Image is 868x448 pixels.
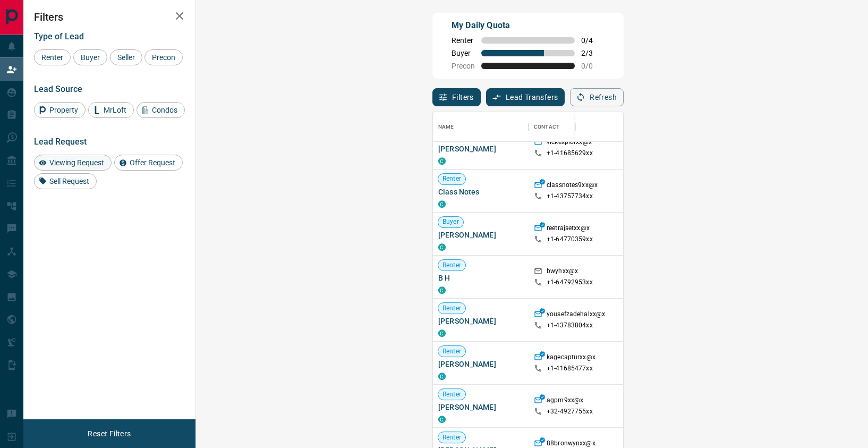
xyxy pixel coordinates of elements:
div: Name [433,112,529,142]
p: +1- 41685629xx [547,149,593,158]
h2: Filters [34,11,185,23]
span: Property [46,106,82,114]
span: Renter [438,347,465,356]
span: Renter [438,261,465,270]
div: condos.ca [438,200,446,208]
span: Renter [438,175,465,184]
div: condos.ca [438,329,446,337]
span: Lead Source [34,84,82,94]
div: Name [438,112,454,142]
div: Property [34,102,86,118]
button: Refresh [570,88,624,106]
p: reetrajsetxx@x [547,224,590,235]
span: 2 / 3 [581,49,605,57]
p: agpm9xx@x [547,396,583,407]
p: +1- 64770359xx [547,235,593,244]
p: bwyhxx@x [547,267,578,278]
span: Seller [114,53,139,62]
div: Seller [110,49,142,65]
button: Reset Filters [81,425,138,443]
p: +1- 43757734xx [547,192,593,201]
div: Renter [34,49,71,65]
span: Buyer [452,49,475,57]
p: classnotes9xx@x [547,181,598,192]
span: Renter [38,53,67,62]
span: Type of Lead [34,31,84,41]
div: MrLoft [88,102,134,118]
div: condos.ca [438,286,446,294]
span: Class Notes [438,187,523,197]
p: +1- 41685477xx [547,364,593,373]
span: [PERSON_NAME] [438,402,523,412]
span: Precon [148,53,179,62]
div: condos.ca [438,243,446,251]
div: Contact [529,112,614,142]
div: condos.ca [438,157,446,165]
span: Buyer [77,53,104,62]
button: Filters [432,88,481,106]
p: My Daily Quota [452,19,605,32]
p: yousefzadehalxx@x [547,310,605,321]
div: Precon [144,49,183,65]
span: Lead Request [34,137,87,147]
span: [PERSON_NAME] [438,143,523,154]
button: Lead Transfers [486,88,565,106]
span: Renter [438,433,465,442]
span: Condos [148,106,181,114]
div: Viewing Request [34,155,112,171]
p: kagecapturxx@x [547,353,595,364]
div: Condos [137,102,185,118]
span: [PERSON_NAME] [438,359,523,369]
div: Buyer [73,49,107,65]
p: +1- 43783804xx [547,321,593,330]
span: Buyer [438,218,463,227]
span: [PERSON_NAME] [438,316,523,326]
p: vickexplorxx@x [547,138,592,149]
div: Contact [534,112,559,142]
span: Sell Request [46,177,93,185]
span: [PERSON_NAME] [438,230,523,240]
div: condos.ca [438,416,446,423]
div: Offer Request [114,155,183,171]
span: 0 / 4 [581,36,605,45]
span: Renter [438,390,465,399]
p: +1- 64792953xx [547,278,593,287]
span: Viewing Request [46,158,108,167]
span: Offer Request [126,158,179,167]
span: B H [438,273,523,283]
div: Sell Request [34,173,97,189]
span: 0 / 0 [581,62,605,70]
span: Renter [438,304,465,313]
span: Renter [452,36,475,45]
p: +32- 4927755xx [547,407,593,416]
span: MrLoft [100,106,130,114]
span: Precon [452,62,475,70]
div: condos.ca [438,373,446,380]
